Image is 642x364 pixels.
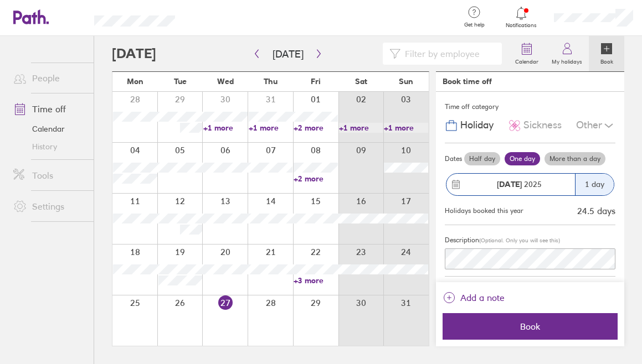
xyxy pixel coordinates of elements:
button: Add a note [443,289,505,306]
span: Sun [399,77,413,86]
a: People [4,67,94,89]
span: Sat [355,77,367,86]
a: My holidays [545,36,589,71]
a: +2 more [294,123,338,133]
div: Other [576,115,615,136]
a: Calendar [509,36,545,71]
button: [DATE] 20251 day [445,168,615,201]
label: More than a day [545,152,605,165]
span: Description [445,236,479,244]
a: Calendar [4,120,94,138]
span: Notifications [504,22,540,29]
a: +2 more [294,174,338,184]
span: Tue [174,77,187,86]
a: Settings [4,195,94,217]
a: Time off [4,98,94,120]
input: Filter by employee [400,43,495,64]
span: 2025 [497,180,542,189]
span: Get help [456,22,492,28]
div: Time off category [445,98,615,115]
label: Book [594,55,620,65]
span: Mon [127,77,143,86]
a: Book [589,36,624,71]
a: +1 more [384,123,428,133]
span: Add a note [460,289,505,306]
span: (Optional. Only you will see this) [479,237,560,244]
label: My holidays [545,55,589,65]
label: Half day [464,152,500,165]
a: History [4,138,94,155]
a: +1 more [203,123,248,133]
div: 1 day [575,174,614,195]
div: Holidays booked this year [445,207,523,215]
span: Book [450,321,610,331]
div: Book time off [443,77,492,86]
strong: [DATE] [497,179,522,189]
span: Holiday [460,119,494,131]
a: +1 more [249,123,293,133]
a: Notifications [504,6,540,29]
div: 24.5 days [577,206,615,216]
span: Sickness [523,119,562,131]
span: Thu [264,77,278,86]
button: [DATE] [264,45,312,63]
a: +3 more [294,275,338,285]
a: +1 more [339,123,383,133]
span: Wed [217,77,234,86]
a: Tools [4,164,94,186]
button: Book [443,313,618,340]
label: One day [505,152,540,165]
span: Fri [311,77,321,86]
label: Calendar [509,55,545,65]
span: Dates [445,155,462,163]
